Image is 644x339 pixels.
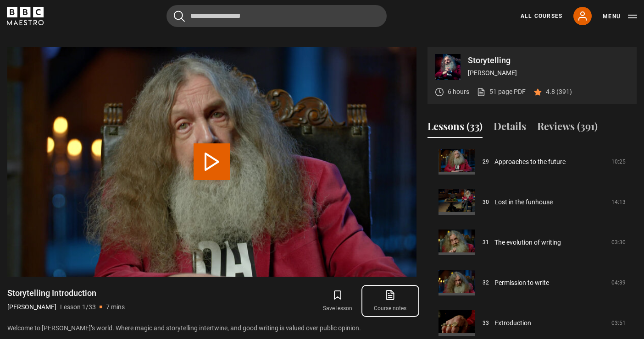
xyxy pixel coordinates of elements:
button: Toggle navigation [603,12,637,21]
h1: Storytelling Introduction [7,288,125,299]
a: The evolution of writing [494,238,561,247]
a: Extroduction [494,318,531,328]
svg: BBC Maestro [7,7,44,25]
button: Submit the search query [174,11,185,22]
a: All Courses [521,12,562,20]
button: Details [494,119,526,138]
a: Course notes [364,288,416,314]
p: 7 mins [106,302,125,312]
button: Reviews (391) [537,119,598,138]
button: Save lesson [311,288,364,314]
p: Lesson 1/33 [60,302,96,312]
video-js: Video Player [7,47,416,277]
p: 6 hours [448,87,469,97]
input: Search [167,5,387,27]
button: Play Lesson Storytelling Introduction [194,143,230,180]
a: Permission to write [494,278,549,288]
p: [PERSON_NAME] [7,302,56,312]
a: 51 page PDF [477,87,526,97]
p: Welcome to [PERSON_NAME]’s world. Where magic and storytelling intertwine, and good writing is va... [7,323,416,333]
p: Storytelling [468,56,629,65]
p: 4.8 (391) [546,87,572,97]
button: Lessons (33) [427,119,483,138]
a: Approaches to the future [494,157,566,167]
a: Lost in the funhouse [494,197,553,207]
p: [PERSON_NAME] [468,68,629,78]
